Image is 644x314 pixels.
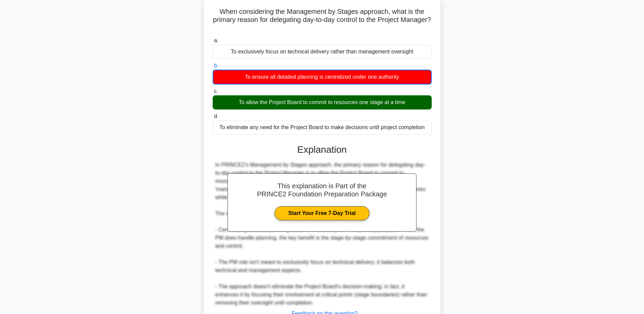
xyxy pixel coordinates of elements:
div: To allow the Project Board to commit to resources one stage at a time [213,95,432,110]
div: To eliminate any need for the Project Board to make decisions until project completion [213,120,432,135]
div: To ensure all detailed planning is centralized under one authority [213,70,432,84]
a: Start Your Free 7-Day Trial [275,206,369,220]
span: c. [214,88,218,94]
div: In PRINCE2's Management by Stages approach, the primary reason for delegating day-to-day control ... [215,161,429,307]
span: a. [214,38,218,43]
h5: When considering the Management by Stages approach, what is the primary reason for delegating day... [212,7,432,32]
span: b. [214,63,218,68]
div: To exclusively focus on technical delivery rather than management oversight [213,45,432,59]
span: d. [214,113,218,119]
h3: Explanation [217,144,428,155]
